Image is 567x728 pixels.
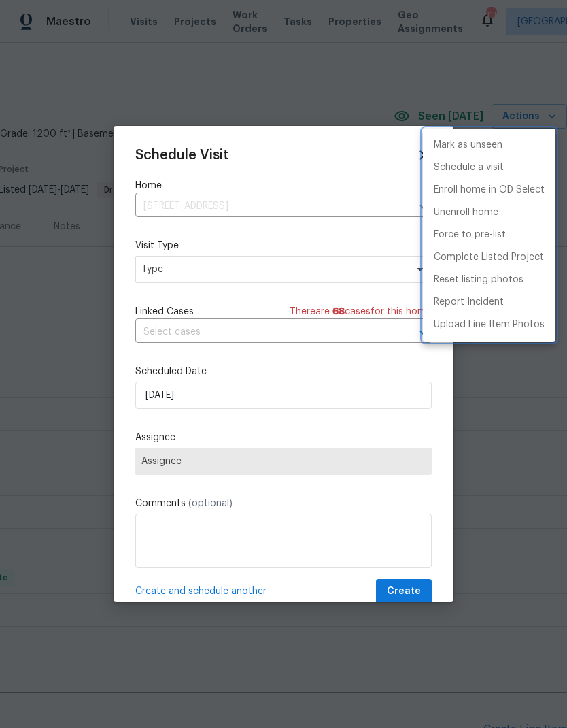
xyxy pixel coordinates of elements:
p: Mark as unseen [434,138,502,152]
p: Upload Line Item Photos [434,318,545,332]
p: Unenroll home [434,205,498,220]
p: Report Incident [434,295,504,310]
p: Force to pre-list [434,228,506,242]
p: Reset listing photos [434,273,523,287]
p: Enroll home in OD Select [434,183,545,197]
p: Schedule a visit [434,161,504,175]
p: Complete Listed Project [434,250,544,265]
